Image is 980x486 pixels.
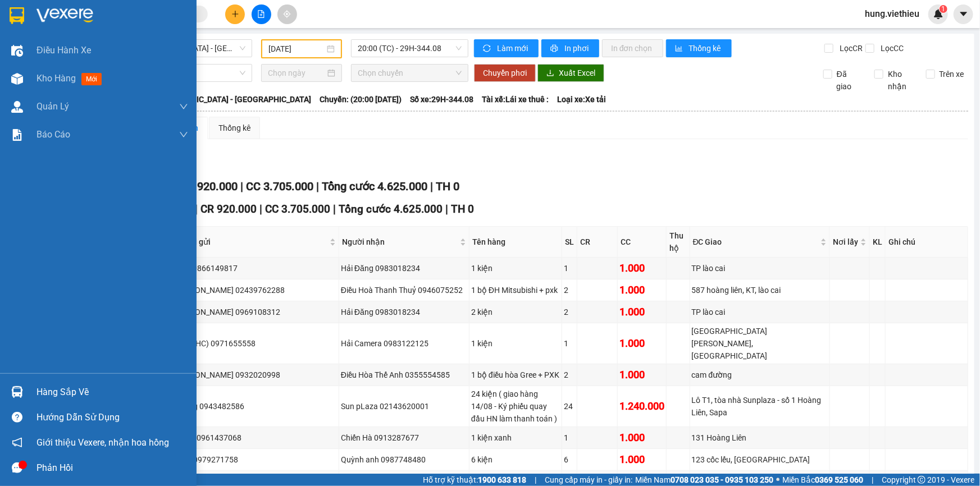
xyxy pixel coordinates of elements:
[667,227,690,258] th: Thu hộ
[341,284,467,296] div: Điều Hoà Thanh Thuỷ 0946075252
[246,180,313,193] span: CC 3.705.000
[37,127,70,141] span: Báo cáo
[619,398,664,414] div: 1.240.000
[174,262,337,274] div: Thủy 0866149817
[37,43,91,57] span: Điều hành xe
[174,369,337,381] div: [PERSON_NAME] 0932020998
[619,304,664,320] div: 1.000
[11,386,23,398] img: warehouse-icon
[602,39,663,57] button: In đơn chọn
[342,236,458,248] span: Người nhận
[445,203,448,216] span: |
[482,93,549,106] span: Tài xế: Lái xe thuê :
[692,432,828,444] div: 131 Hoàng Liên
[11,129,23,141] img: solution-icon
[941,5,945,13] span: 1
[37,73,76,84] span: Kho hàng
[341,453,467,466] div: Quỳnh anh 0987748480
[471,284,560,296] div: 1 bộ ĐH Mitsubishi + pxk
[174,400,337,412] div: Vương 0943482586
[333,203,336,216] span: |
[471,262,560,274] div: 1 kiện
[692,284,828,296] div: 587 hoàng liên, KT, lào cai
[782,474,863,486] span: Miền Bắc
[535,474,536,486] span: |
[856,7,928,21] span: hung.viethieu
[693,236,818,248] span: ĐC Giao
[179,102,188,111] span: down
[478,475,526,484] strong: 1900 633 818
[37,99,69,113] span: Quản Lý
[11,73,23,85] img: warehouse-icon
[11,45,23,57] img: warehouse-icon
[436,180,459,193] span: TH 0
[546,69,554,78] span: download
[471,453,560,466] div: 6 kiện
[174,453,337,466] div: Luân 0979271758
[252,4,271,24] button: file-add
[497,42,530,54] span: Làm mới
[316,180,319,193] span: |
[940,5,947,13] sup: 1
[564,453,575,466] div: 6
[483,44,493,53] span: sync
[883,68,917,93] span: Kho nhận
[358,40,462,57] span: 20:00 (TC) - 29H-344.08
[619,282,664,298] div: 1.000
[37,435,169,450] span: Giới thiệu Vexere, nhận hoa hồng
[564,284,575,296] div: 2
[12,462,22,473] span: message
[257,10,265,18] span: file-add
[471,388,560,425] div: 24 kiện ( giao hàng 14/08 - Ký phiếu quay đầu HN làm thanh toán )
[265,203,330,216] span: CC 3.705.000
[619,452,664,467] div: 1.000
[277,4,297,24] button: aim
[471,337,560,350] div: 1 kiện
[577,227,618,258] th: CR
[180,180,238,193] span: CR 920.000
[918,476,926,484] span: copyright
[564,337,575,350] div: 1
[545,474,632,486] span: Cung cấp máy in - giấy in:
[423,474,526,486] span: Hỗ trợ kỹ thuật:
[10,7,24,24] img: logo-vxr
[37,409,188,426] div: Hướng dẫn sử dụng
[218,122,250,134] div: Thống kê
[12,412,22,423] span: question-circle
[564,42,590,54] span: In phơi
[692,394,828,419] div: Lô T1, tòa nhà Sunplaza - số 1 Hoàng Liên, Sapa
[471,369,560,381] div: 1 bộ điều hòa Gree + PXK
[179,130,188,139] span: down
[174,306,337,318] div: [PERSON_NAME] 0969108312
[870,227,886,258] th: KL
[954,4,973,24] button: caret-down
[935,68,969,80] span: Trên xe
[341,337,467,350] div: Hải Camera 0983122125
[559,67,595,79] span: Xuất Excel
[666,39,732,57] button: bar-chartThống kê
[872,474,873,486] span: |
[886,227,968,258] th: Ghi chú
[358,65,462,81] span: Chọn chuyến
[564,306,575,318] div: 2
[619,336,664,351] div: 1.000
[320,93,402,106] span: Chuyến: (20:00 [DATE])
[833,236,858,248] span: Nơi lấy
[671,475,773,484] strong: 0708 023 035 - 0935 103 250
[322,180,427,193] span: Tổng cước 4.625.000
[471,306,560,318] div: 2 kiện
[339,203,443,216] span: Tổng cước 4.625.000
[341,306,467,318] div: Hải Đăng 0983018234
[635,474,773,486] span: Miền Nam
[174,432,337,444] div: Thuật 0961437068
[341,432,467,444] div: Chiến Hà 0913287677
[341,262,467,274] div: Hải Đăng 0983018234
[175,236,327,248] span: Người gửi
[12,437,22,448] span: notification
[692,325,828,362] div: [GEOGRAPHIC_DATA][PERSON_NAME], [GEOGRAPHIC_DATA]
[618,227,667,258] th: CC
[564,400,575,412] div: 24
[933,9,943,19] img: icon-new-feature
[410,93,473,106] span: Số xe: 29H-344.08
[692,262,828,274] div: TP lào cai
